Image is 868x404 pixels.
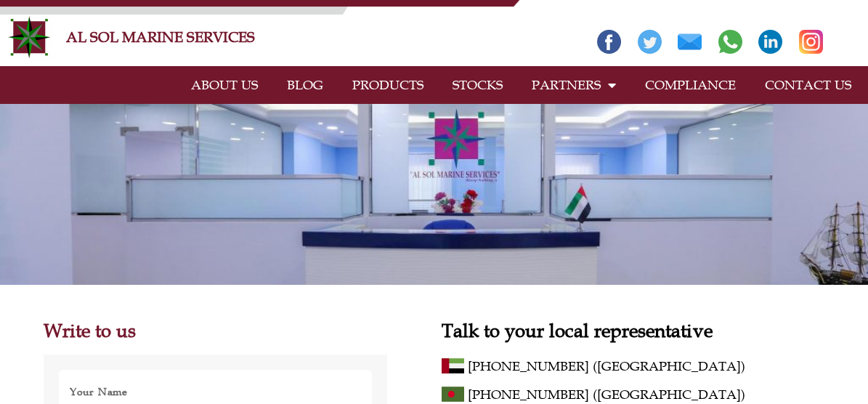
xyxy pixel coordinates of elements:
a: STOCKS [438,68,517,102]
a: CONTACT US [750,68,866,102]
a: BLOG [272,68,338,102]
span: [PHONE_NUMBER] ([GEOGRAPHIC_DATA]) [468,355,745,378]
a: ABOUT US [177,68,272,102]
h2: Talk to your local representative [442,321,824,340]
a: PARTNERS [517,68,630,102]
a: PRODUCTS [338,68,438,102]
h2: Write to us [44,321,388,340]
a: AL SOL MARINE SERVICES [66,28,255,46]
img: Alsolmarine-logo [7,15,51,59]
a: [PHONE_NUMBER] ([GEOGRAPHIC_DATA]) [468,355,824,378]
a: COMPLIANCE [630,68,750,102]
